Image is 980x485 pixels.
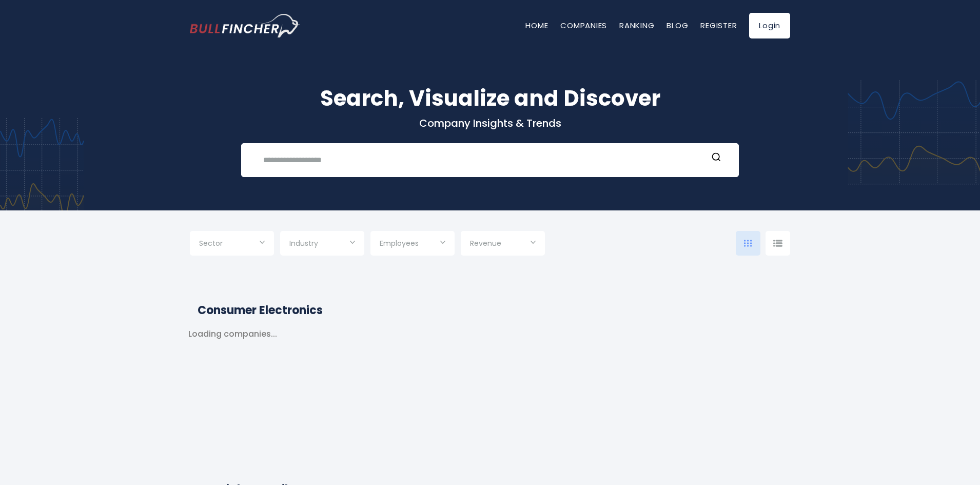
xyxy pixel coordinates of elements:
[190,82,790,114] h1: Search, Visualize and Discover
[380,239,419,248] span: Employees
[380,235,445,254] input: Selection
[749,13,790,38] a: Login
[470,239,501,248] span: Revenue
[289,235,355,254] input: Selection
[744,240,752,247] img: icon-comp-grid.svg
[470,235,536,254] input: Selection
[190,14,300,37] img: bullfincher logo
[190,14,300,37] a: Go to homepage
[198,302,782,319] h2: Consumer Electronics
[560,20,607,31] a: Companies
[188,329,277,455] div: Loading companies...
[667,20,688,31] a: Blog
[199,239,223,248] span: Sector
[190,117,790,130] p: Company Insights & Trends
[710,152,723,165] button: Search
[289,239,318,248] span: Industry
[700,20,737,31] a: Register
[199,235,265,254] input: Selection
[773,240,782,247] img: icon-comp-list-view.svg
[619,20,654,31] a: Ranking
[525,20,548,31] a: Home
